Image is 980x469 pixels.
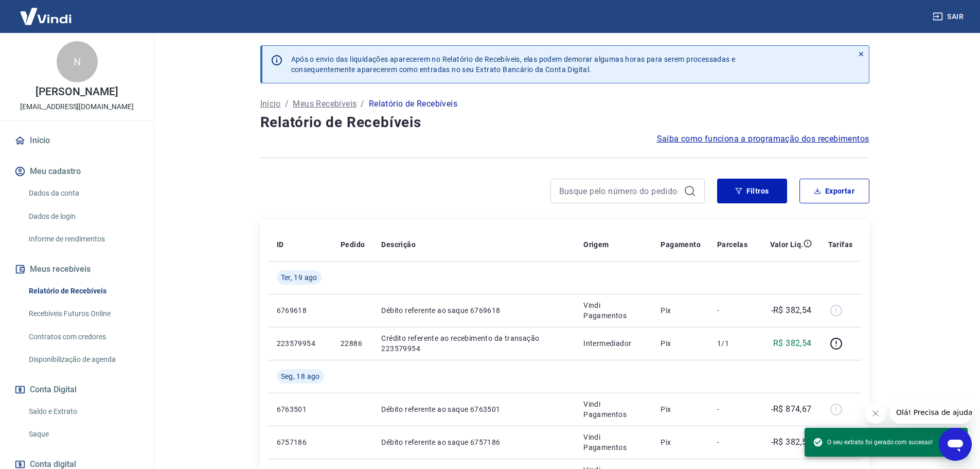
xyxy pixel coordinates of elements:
[293,98,357,110] a: Meus Recebíveis
[770,239,804,250] p: Valor Líq.
[281,371,320,381] span: Seg, 18 ago
[771,436,812,448] p: -R$ 382,54
[361,98,364,110] p: /
[771,304,812,317] p: -R$ 382,54
[25,229,141,250] a: Informe de rendimentos
[291,54,736,75] p: Após o envio das liquidações aparecerem no Relatório de Recebíveis, elas podem demorar algumas ho...
[12,160,141,183] button: Meu cadastro
[661,338,701,349] p: Pix
[20,101,134,112] p: [EMAIL_ADDRESS][DOMAIN_NAME]
[583,432,644,453] p: Vindi Pagamentos
[661,305,701,316] p: Pix
[799,179,869,203] button: Exportar
[25,303,141,324] a: Recebíveis Futuros Online
[773,337,812,350] p: R$ 382,54
[25,401,141,422] a: Saldo e Extrato
[341,239,365,250] p: Pedido
[285,98,289,110] p: /
[583,239,609,250] p: Origem
[661,239,701,250] p: Pagamento
[381,437,567,447] p: Débito referente ao saque 6757186
[717,179,787,203] button: Filtros
[717,437,747,447] p: -
[12,258,141,281] button: Meus recebíveis
[281,272,317,283] span: Ter, 19 ago
[583,338,644,349] p: Intermediador
[369,98,457,110] p: Relatório de Recebíveis
[717,239,747,250] p: Parcelas
[25,349,141,370] a: Disponibilização de agenda
[25,326,141,348] a: Contratos com credores
[661,404,701,414] p: Pix
[25,281,141,302] a: Relatório de Recebíveis
[381,333,567,354] p: Crédito referente ao recebimento da transação 223579954
[939,428,972,461] iframe: Botão para abrir a janela de mensagens
[661,437,701,447] p: Pix
[583,300,644,321] p: Vindi Pagamentos
[277,437,324,447] p: 6757186
[12,1,79,32] img: Vindi
[381,404,567,414] p: Débito referente ao saque 6763501
[813,437,933,447] span: O seu extrato foi gerado com sucesso!
[931,7,968,26] button: Sair
[828,239,853,250] p: Tarifas
[12,129,141,152] a: Início
[865,403,886,424] iframe: Fechar mensagem
[657,133,869,145] a: Saiba como funciona a programação dos recebimentos
[771,403,812,415] p: -R$ 874,67
[277,338,324,349] p: 223579954
[25,206,141,227] a: Dados de login
[717,338,747,349] p: 1/1
[260,98,281,110] a: Início
[341,338,365,349] p: 22886
[381,239,416,250] p: Descrição
[717,404,747,414] p: -
[57,41,98,82] div: N
[381,305,567,316] p: Débito referente ao saque 6769618
[12,378,141,401] button: Conta Digital
[277,305,324,316] p: 6769618
[277,239,284,250] p: ID
[260,112,869,133] h4: Relatório de Recebíveis
[6,7,86,15] span: Olá! Precisa de ajuda?
[583,399,644,420] p: Vindi Pagamentos
[25,183,141,204] a: Dados da conta
[277,404,324,414] p: 6763501
[559,183,680,199] input: Busque pelo número do pedido
[717,305,747,316] p: -
[25,424,141,445] a: Saque
[890,401,972,424] iframe: Mensagem da empresa
[35,86,118,97] p: [PERSON_NAME]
